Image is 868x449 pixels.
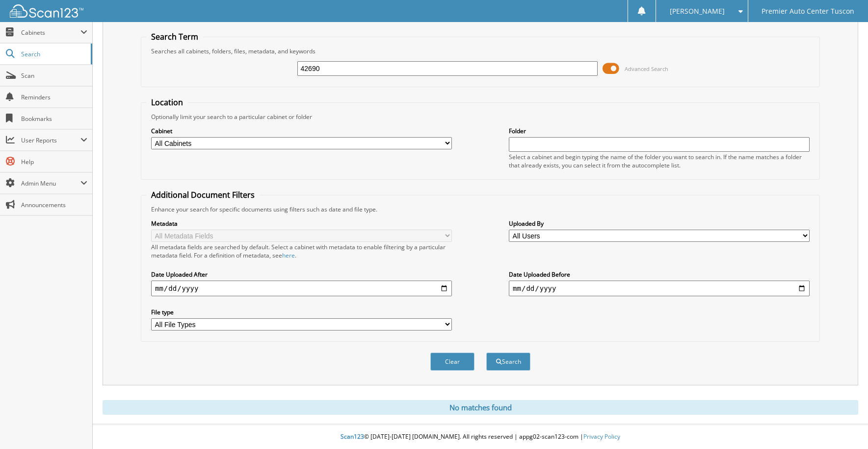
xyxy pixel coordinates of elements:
span: User Reports [21,136,80,144]
span: Announcements [21,201,87,209]
div: Optionally limit your search to a particular cabinet or folder [146,113,815,121]
div: © [DATE]-[DATE] [DOMAIN_NAME]. All rights reserved | appg02-scan123-com | [93,425,868,449]
label: Folder [509,127,810,135]
span: Help [21,158,87,166]
img: scan123-logo-white.svg [10,4,83,18]
div: All metadata fields are searched by default. Select a cabinet with metadata to enable filtering b... [151,243,452,260]
div: Searches all cabinets, folders, files, metadata, and keywords [146,47,815,55]
input: start [151,281,452,296]
span: Admin Menu [21,179,80,188]
div: Enhance your search for specific documents using filters such as date and file type. [146,205,815,213]
span: Search [21,50,86,58]
span: Scan123 [341,432,364,441]
label: Uploaded By [509,219,810,228]
iframe: Chat Widget [819,402,868,449]
span: Reminders [21,93,87,101]
button: Clear [430,353,474,371]
label: Date Uploaded Before [509,270,810,279]
span: Advanced Search [625,65,668,72]
a: Privacy Policy [583,432,620,441]
div: No matches found [103,400,858,415]
span: Bookmarks [21,115,87,123]
div: Select a cabinet and begin typing the name of the folder you want to search in. If the name match... [509,153,810,169]
span: [PERSON_NAME] [670,8,725,14]
legend: Location [146,97,188,108]
span: Premier Auto Center Tuscon [762,8,854,14]
legend: Additional Document Filters [146,189,260,200]
a: here [282,251,295,260]
span: Scan [21,71,87,80]
legend: Search Term [146,31,203,42]
input: end [509,281,810,296]
label: File type [151,308,452,316]
button: Search [486,353,530,371]
span: Cabinets [21,28,80,37]
label: Metadata [151,219,452,228]
label: Cabinet [151,127,452,135]
label: Date Uploaded After [151,270,452,279]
